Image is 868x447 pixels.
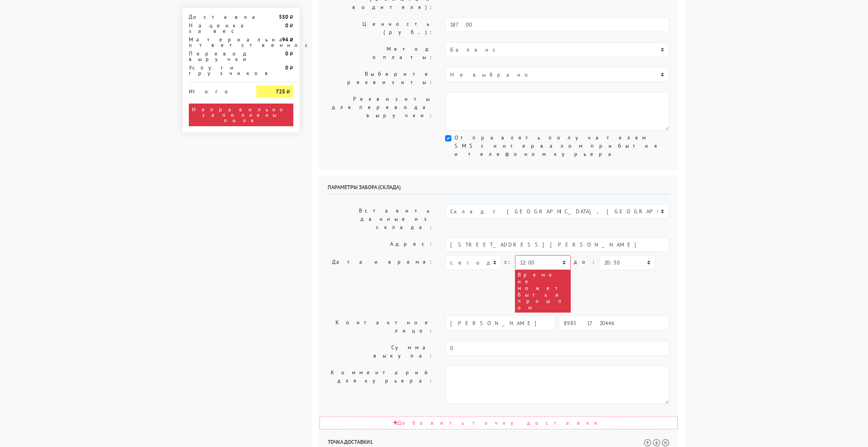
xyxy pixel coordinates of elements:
div: Наценка за вес [183,23,251,34]
strong: 94 [282,36,288,43]
div: Перевод выручки [183,51,251,62]
label: до: [574,255,596,269]
input: Телефон [559,316,669,331]
label: Реквизиты для перевода выручки: [322,92,440,131]
div: Услуги грузчиков [183,65,251,76]
label: Контактное лицо: [322,316,440,338]
strong: 725 [276,88,285,95]
div: Доставка [183,14,251,20]
label: Адрес: [322,237,440,252]
label: Дата и время: [322,255,440,313]
label: Выберите реквизиты: [322,67,440,89]
label: Отправлять получателям SMS с интервалом прибытия и телефоном курьера [454,134,669,158]
input: Имя [445,316,556,331]
label: Комментарий для курьера: [322,366,440,404]
label: Вставить данные из склада: [322,204,440,234]
label: Метод оплаты: [322,42,440,64]
strong: 0 [285,50,288,57]
label: Сумма выкупа: [322,341,440,363]
strong: 0 [285,64,288,71]
label: Ценность (руб.): [322,17,440,39]
div: Добавить точку доставки [320,417,678,429]
strong: 0 [285,22,288,29]
label: c: [504,255,512,269]
div: Неправильно заполнены поля [189,104,293,126]
span: 1 [370,438,373,445]
h6: Параметры забора (склада) [328,184,669,195]
strong: 550 [279,13,288,20]
div: Итого [189,86,245,94]
div: Время не может быть в прошлом [515,270,571,313]
div: Материальная ответственность [183,37,251,48]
